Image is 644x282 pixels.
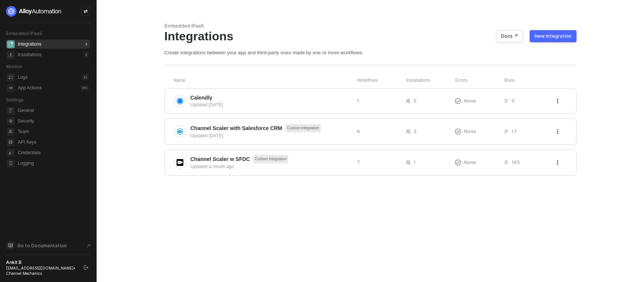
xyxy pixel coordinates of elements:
div: Docs ↗ [501,33,518,39]
span: 6 [357,128,360,135]
span: Channel Scaler w SFDC [191,155,250,163]
span: credentials [7,149,15,157]
span: icon-users [406,129,410,134]
span: document-arrow [85,242,92,250]
span: Monitor [6,64,23,69]
span: Settings [6,97,23,103]
span: icon-exclamation [455,129,461,135]
div: [EMAIL_ADDRESS][DOMAIN_NAME] • Channel Mechanics [6,265,77,276]
a: Knowledge Base [6,241,91,250]
span: Custom Integration [253,155,288,163]
span: logging [7,159,15,167]
span: logout [84,265,88,270]
img: integration-icon [177,98,183,104]
span: icon-list [504,129,509,134]
img: logo [6,6,62,17]
span: integrations [7,40,15,48]
div: 3 [84,41,89,47]
div: Workflows [357,77,406,84]
span: icon-exclamation [455,159,461,166]
img: integration-icon [177,159,183,166]
span: installations [7,51,15,59]
span: Embedded iPaaS [6,31,42,36]
span: 165 [512,159,520,166]
span: icon-threedots [555,160,560,165]
span: 7 [357,159,360,166]
span: api-key [7,138,15,146]
span: security [7,117,15,125]
img: integration-icon [177,128,183,135]
div: New Integration [535,33,572,39]
div: Integrations [164,29,576,43]
span: Calendly [191,94,212,101]
span: icon-app-actions [7,84,15,92]
span: 1 [413,159,416,166]
span: 0 [512,98,515,104]
div: Integrations [18,41,41,48]
div: 0 % [81,85,89,91]
div: 13 [82,74,89,80]
div: Errors [455,77,504,84]
span: Team [18,127,89,136]
span: 3 [413,128,417,135]
div: Updated a month ago [191,163,351,170]
span: General [18,106,89,115]
div: Installations [406,77,455,84]
span: Channel Scaler with Salesforce CRM [191,124,283,132]
span: icon-threedots [555,99,560,103]
span: 1 [357,98,359,104]
span: icon-list [504,160,509,165]
button: Docs ↗ [496,30,523,42]
div: 4 [84,52,89,58]
div: Ankit B [6,259,77,265]
span: Go to Documentation [17,242,67,249]
div: Updated [DATE] [191,101,351,108]
span: None [464,98,476,104]
div: Installations [18,52,41,58]
span: 17 [512,128,517,135]
span: Custom Integration [286,124,321,132]
span: API Keys [18,138,89,147]
div: Create integrations between your app and third-party ones made by one or more workflows. [164,49,576,56]
div: Name [174,77,357,84]
span: Credentials [18,148,89,157]
span: None [464,128,476,135]
span: icon-exclamation [455,98,461,104]
span: icon-list [504,99,509,103]
span: general [7,107,15,115]
span: icon-users [406,99,410,103]
div: Logs [18,74,28,81]
div: App Actions [18,85,41,91]
span: Security [18,116,89,126]
button: New Integration [530,30,576,42]
span: Logging [18,159,89,168]
div: Embedded iPaaS [164,23,576,29]
a: logo [6,6,90,17]
span: icon-logs [7,74,15,81]
span: None [464,159,476,166]
span: documentation [7,242,14,249]
span: icon-users [406,160,410,165]
span: team [7,128,15,136]
div: Runs [504,77,556,84]
div: Updated [DATE] [191,132,351,139]
span: icon-swap [83,9,88,14]
span: 0 [413,98,417,104]
span: icon-threedots [555,129,560,134]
